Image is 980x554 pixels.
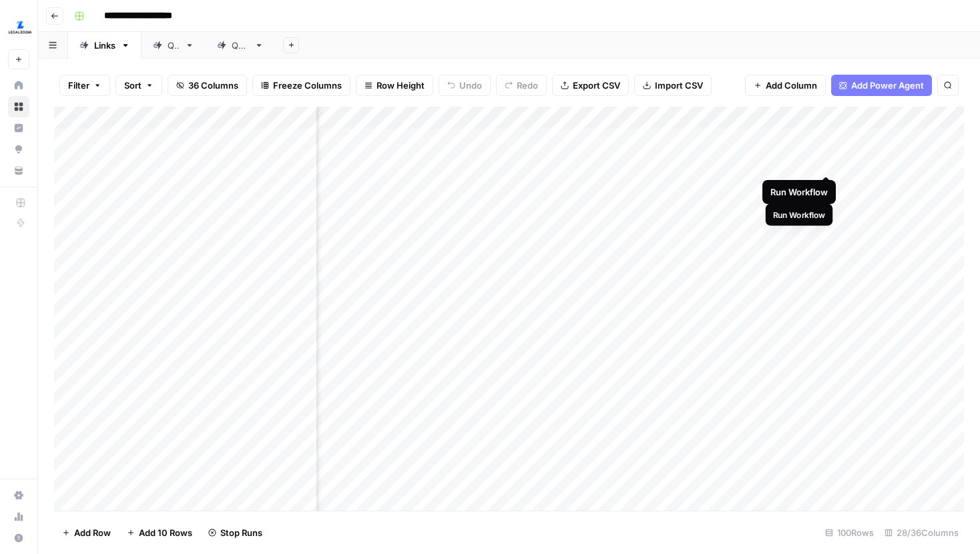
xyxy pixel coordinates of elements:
span: Redo [517,79,538,92]
div: 28/36 Columns [879,522,964,543]
a: QA2 [206,32,275,59]
span: Add Row [74,526,111,539]
a: Links [68,32,142,59]
span: Add 10 Rows [139,526,192,539]
span: Add Power Agent [851,79,924,92]
button: Add Row [54,522,119,543]
button: Help + Support [8,527,29,549]
a: Browse [8,96,29,117]
a: Home [8,75,29,96]
span: Undo [459,79,482,92]
div: Links [94,39,115,52]
span: Import CSV [655,79,703,92]
img: LegalZoom Logo [8,15,32,39]
button: Freeze Columns [252,75,350,96]
span: 36 Columns [188,79,238,92]
button: Sort [115,75,162,96]
span: Row Height [377,79,425,92]
button: Row Height [356,75,433,96]
button: 36 Columns [168,75,247,96]
button: Undo [439,75,491,96]
a: Opportunities [8,139,29,160]
span: Sort [124,79,142,92]
button: Import CSV [634,75,712,96]
div: Run Workflow [773,209,826,221]
button: Add Column [745,75,826,96]
span: Filter [68,79,89,92]
span: Add Column [766,79,817,92]
a: Your Data [8,160,29,181]
span: Stop Runs [220,526,262,539]
button: Export CSV [552,75,629,96]
span: Export CSV [573,79,620,92]
button: Add Power Agent [831,75,932,96]
a: Settings [8,485,29,506]
button: Workspace: LegalZoom [8,11,29,44]
button: Redo [496,75,547,96]
span: Freeze Columns [273,79,342,92]
a: Insights [8,117,29,139]
div: QA [168,39,180,52]
a: QA [142,32,206,59]
a: Usage [8,506,29,527]
button: Add 10 Rows [119,522,200,543]
div: QA2 [232,39,249,52]
button: Filter [59,75,110,96]
button: Stop Runs [200,522,270,543]
div: 100 Rows [820,522,879,543]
